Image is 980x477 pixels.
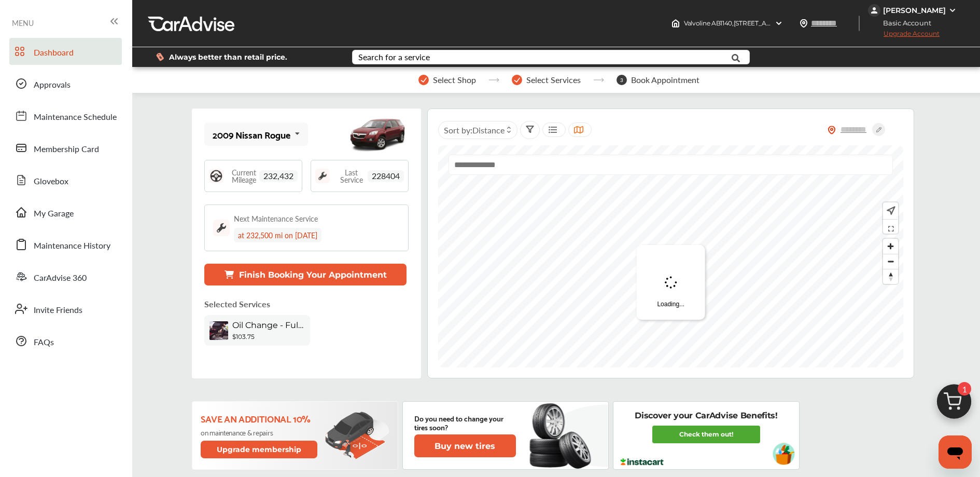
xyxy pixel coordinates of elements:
[593,78,604,82] img: stepper-arrow.e24c07c6.svg
[34,336,54,349] span: FAQs
[9,231,122,258] a: Maintenance History
[418,75,429,85] img: stepper-checkmark.b5569197.svg
[414,414,516,431] p: Do you need to change your tires soon?
[34,304,82,317] span: Invite Friends
[209,321,228,340] img: oil-change-thumb.jpg
[9,295,122,322] a: Invite Friends
[414,434,518,457] a: Buy new tires
[472,124,505,136] span: Distance
[156,52,164,61] img: dollor_label_vector.a70140d1.svg
[883,269,898,284] span: Reset bearing to north
[201,428,319,437] p: on maintenance & repairs
[652,426,760,443] a: Check them out!
[213,129,290,140] div: 2009 Nissan Rogue
[869,18,939,29] span: Basic Account
[9,102,122,129] a: Maintenance Schedule
[34,239,110,253] span: Maintenance History
[34,78,71,92] span: Approvals
[671,19,680,28] img: header-home-logo.8d720a4f.svg
[929,379,979,429] img: cart_icon.3d0951e8.svg
[958,382,971,396] span: 1
[883,239,898,254] button: Zoom in
[259,170,298,182] span: 232,432
[169,53,287,61] span: Always better than retail price.
[859,16,860,31] img: header-divider.bc55588e.svg
[12,19,34,27] span: MENU
[9,167,122,194] a: Glovebox
[773,443,795,465] img: instacart-vehicle.0979a191.svg
[488,78,499,82] img: stepper-arrow.e24c07c6.svg
[368,170,404,182] span: 228404
[883,254,898,269] button: Zoom out
[34,207,74,221] span: My Garage
[631,75,699,85] span: Book Appointment
[635,410,777,421] p: Discover your CarAdvise Benefits!
[528,399,597,472] img: new-tire.a0c7fe23.svg
[9,134,122,161] a: Membership Card
[213,220,230,236] img: maintenance_logo
[9,70,122,97] a: Approvals
[335,169,368,183] span: Last Service
[885,205,895,216] img: recenter.ce011a49.svg
[234,213,318,224] div: Next Maintenance Service
[433,75,476,85] span: Select Shop
[209,169,223,183] img: steering_logo
[9,199,122,226] a: My Garage
[232,333,255,340] b: $103.75
[619,458,665,466] img: instacart-logo.217963cc.svg
[9,328,122,355] a: FAQs
[201,441,318,458] button: Upgrade membership
[34,175,68,188] span: Glovebox
[325,412,389,460] img: update-membership.81812027.svg
[684,19,850,27] span: Valvoline AB1140 , [STREET_ADDRESS] Seekonk , MA 02771
[617,75,627,85] span: 3
[438,145,903,367] canvas: Map
[868,4,880,17] img: jVpblrzwTbfkPYzPPzSLxeg0AAAAASUVORK5CYII=
[800,19,808,28] img: location_vector.a44bc228.svg
[444,124,505,136] span: Sort by :
[229,169,259,183] span: Current Mileage
[939,435,972,469] iframe: Button to launch messaging window
[34,271,87,285] span: CarAdvise 360
[414,434,516,457] button: Buy new tires
[34,111,117,124] span: Maintenance Schedule
[883,6,946,15] div: [PERSON_NAME]
[883,269,898,284] button: Reset bearing to north
[775,19,783,28] img: header-down-arrow.9dd2ce7d.svg
[34,46,74,60] span: Dashboard
[201,413,319,424] p: Save an additional 10%
[346,111,409,158] img: mobile_4343_st0640_046.jpg
[636,245,705,320] div: Loading...
[204,264,407,285] button: Finish Booking Your Appointment
[204,298,270,310] p: Selected Services
[948,6,957,15] img: WGsFRI8htEPBVLJbROoPRyZpYNWhNONpIPPETTm6eUC0GeLEiAAAAAElFTkSuQmCC
[883,254,898,269] span: Zoom out
[232,320,305,330] span: Oil Change - Full-synthetic
[34,143,99,156] span: Membership Card
[828,126,836,134] img: location_vector_orange.38f05af8.svg
[9,38,122,65] a: Dashboard
[358,53,430,61] div: Search for a service
[868,30,940,43] span: Upgrade Account
[234,228,321,242] div: at 232,500 mi on [DATE]
[315,169,330,183] img: maintenance_logo
[9,263,122,290] a: CarAdvise 360
[526,75,581,85] span: Select Services
[512,75,522,85] img: stepper-checkmark.b5569197.svg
